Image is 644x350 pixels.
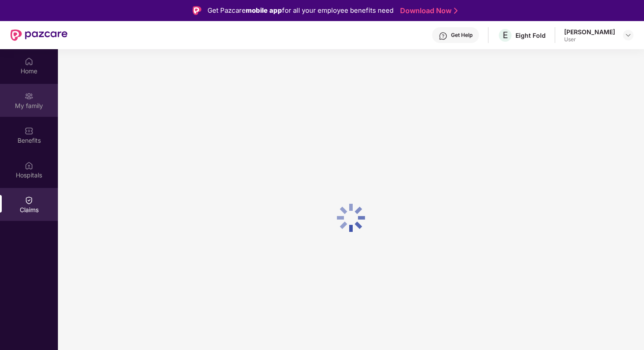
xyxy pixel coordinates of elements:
img: svg+xml;base64,PHN2ZyBpZD0iRHJvcGRvd24tMzJ4MzIiIHhtbG5zPSJodHRwOi8vd3d3LnczLm9yZy8yMDAwL3N2ZyIgd2... [625,32,632,39]
a: Download Now [400,6,455,15]
img: Logo [193,6,201,15]
strong: mobile app [246,6,282,14]
div: Eight Fold [515,31,546,40]
div: [PERSON_NAME] [564,28,615,36]
span: E [503,30,508,40]
div: Get Help [451,32,472,39]
img: svg+xml;base64,PHN2ZyBpZD0iSGVscC0zMngzMiIgeG1sbnM9Imh0dHA6Ly93d3cudzMub3JnLzIwMDAvc3ZnIiB3aWR0aD... [439,32,447,40]
div: User [564,36,615,43]
img: svg+xml;base64,PHN2ZyBpZD0iSG9tZSIgeG1sbnM9Imh0dHA6Ly93d3cudzMub3JnLzIwMDAvc3ZnIiB3aWR0aD0iMjAiIG... [25,57,33,66]
img: svg+xml;base64,PHN2ZyB3aWR0aD0iMjAiIGhlaWdodD0iMjAiIHZpZXdCb3g9IjAgMCAyMCAyMCIgZmlsbD0ibm9uZSIgeG... [25,92,33,101]
div: Get Pazcare for all your employee benefits need [208,5,394,16]
img: New Pazcare Logo [11,29,68,41]
img: svg+xml;base64,PHN2ZyBpZD0iSG9zcGl0YWxzIiB4bWxucz0iaHR0cDovL3d3dy53My5vcmcvMjAwMC9zdmciIHdpZHRoPS... [25,161,33,170]
img: svg+xml;base64,PHN2ZyBpZD0iQmVuZWZpdHMiIHhtbG5zPSJodHRwOi8vd3d3LnczLm9yZy8yMDAwL3N2ZyIgd2lkdGg9Ij... [25,126,33,135]
img: Stroke [454,6,458,15]
img: svg+xml;base64,PHN2ZyBpZD0iQ2xhaW0iIHhtbG5zPSJodHRwOi8vd3d3LnczLm9yZy8yMDAwL3N2ZyIgd2lkdGg9IjIwIi... [25,196,33,205]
